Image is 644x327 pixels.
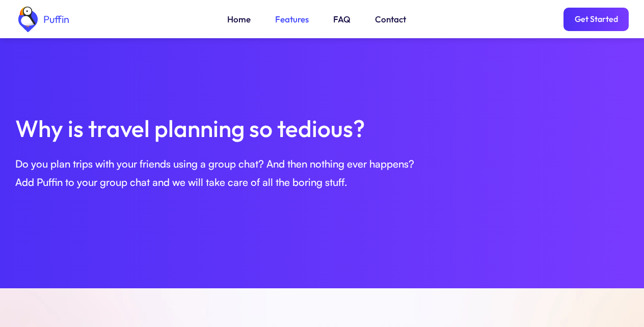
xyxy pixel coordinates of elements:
[15,7,69,32] a: home
[563,8,629,31] a: Get Started
[15,155,629,192] div: Do you plan trips with your friends using a group chat? And then nothing ever happens? Add Puffin...
[275,13,309,26] a: Features
[15,112,629,145] h2: Why is travel planning so tedious?
[41,14,69,24] div: Puffin
[333,13,351,26] a: FAQ
[227,13,251,26] a: Home
[375,13,406,26] a: Contact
